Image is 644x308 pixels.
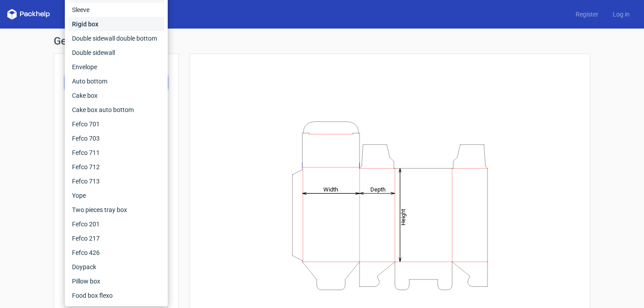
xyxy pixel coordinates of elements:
[68,231,164,246] div: Fefco 217
[370,186,386,192] tspan: Depth
[68,131,164,146] div: Fefco 703
[68,31,164,46] div: Double sidewall double bottom
[68,288,164,303] div: Food box flexo
[68,217,164,231] div: Fefco 201
[68,3,164,17] div: Sleeve
[68,46,164,60] div: Double sidewall
[64,10,102,19] a: Dielines
[68,60,164,74] div: Envelope
[68,203,164,217] div: Two pieces tray box
[68,88,164,103] div: Cake box
[68,17,164,31] div: Rigid box
[68,188,164,203] div: Yope
[568,10,606,19] a: Register
[68,246,164,260] div: Fefco 426
[68,274,164,288] div: Pillow box
[68,74,164,88] div: Auto bottom
[68,117,164,131] div: Fefco 701
[606,10,637,19] a: Log in
[323,186,338,192] tspan: Width
[54,36,590,46] h1: Generate new dieline
[68,103,164,117] div: Cake box auto bottom
[68,260,164,274] div: Doypack
[68,146,164,160] div: Fefco 711
[400,208,407,225] tspan: Height
[68,174,164,188] div: Fefco 713
[68,160,164,174] div: Fefco 712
